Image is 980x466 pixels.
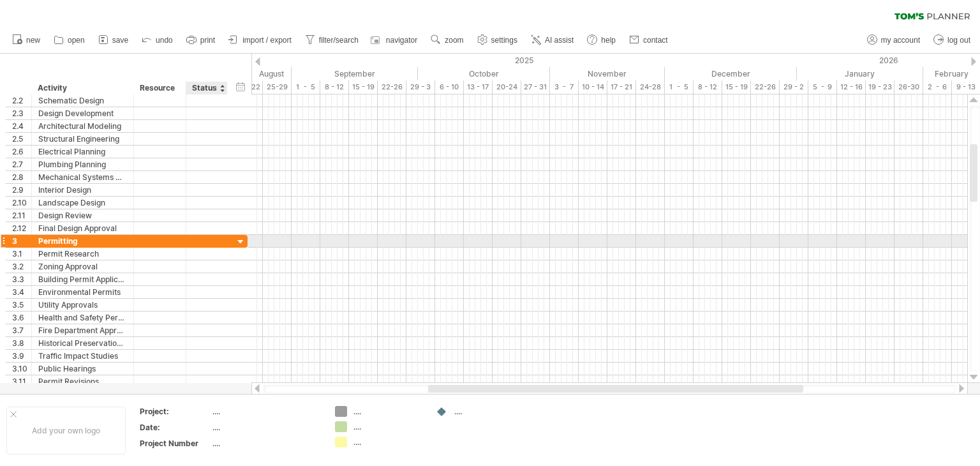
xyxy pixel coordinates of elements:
span: contact [643,36,668,45]
div: Public Hearings [38,363,127,375]
span: my account [881,36,920,45]
div: 3.10 [12,363,31,375]
div: 3.8 [12,337,31,349]
div: Permitting [38,235,127,247]
div: .... [212,422,320,433]
div: 2.12 [12,222,31,234]
div: 3.11 [12,375,31,387]
span: AI assist [545,36,574,45]
div: 3.9 [12,350,31,362]
span: print [200,36,215,45]
div: 12 - 16 [837,80,866,94]
div: 5 - 9 [808,80,837,94]
div: Status [192,82,220,94]
div: 8 - 12 [320,80,349,94]
div: Traffic Impact Studies [38,350,127,362]
div: 10 - 14 [579,80,607,94]
div: .... [353,437,423,447]
div: October 2025 [418,67,550,80]
div: Mechanical Systems Design [38,171,127,183]
div: Activity [38,82,126,94]
div: 26-30 [895,80,923,94]
div: 22-26 [751,80,780,94]
div: 2.7 [12,158,31,170]
a: AI assist [528,32,577,49]
div: 6 - 10 [435,80,464,94]
div: Zoning Approval [38,260,127,273]
span: save [112,36,128,45]
div: 2 - 6 [923,80,952,94]
div: Permit Revisions [38,375,127,387]
div: 3.6 [12,312,31,324]
div: 2.4 [12,120,31,132]
div: 8 - 12 [694,80,722,94]
span: filter/search [319,36,359,45]
div: .... [353,421,423,432]
span: navigator [386,36,417,45]
span: help [601,36,616,45]
span: open [68,36,85,45]
div: Design Review [38,209,127,222]
div: Electrical Planning [38,146,127,158]
div: 29 - 2 [780,80,808,94]
div: 2.9 [12,184,31,196]
div: 3 - 7 [550,80,579,94]
div: Plumbing Planning [38,158,127,170]
div: Architectural Modeling [38,120,127,132]
div: 2.11 [12,209,31,222]
a: log out [930,32,974,49]
a: help [584,32,620,49]
div: 2.3 [12,107,31,119]
div: Interior Design [38,184,127,196]
div: 1 - 5 [292,80,320,94]
div: 27 - 31 [521,80,550,94]
div: 13 - 17 [464,80,493,94]
div: December 2025 [665,67,797,80]
div: 20-24 [493,80,521,94]
div: 25-29 [263,80,292,94]
div: Health and Safety Permits [38,312,127,324]
div: 3.3 [12,273,31,285]
a: open [50,32,89,49]
div: 3.2 [12,260,31,273]
div: 15 - 19 [722,80,751,94]
span: import / export [242,36,292,45]
div: 3.5 [12,299,31,311]
div: 3.7 [12,324,31,336]
div: 2.10 [12,197,31,209]
div: Schematic Design [38,94,127,107]
div: September 2025 [292,67,418,80]
span: log out [947,36,970,45]
div: November 2025 [550,67,665,80]
div: Utility Approvals [38,299,127,311]
a: print [183,32,219,49]
span: zoom [445,36,463,45]
div: Environmental Permits [38,286,127,298]
div: 17 - 21 [607,80,636,94]
span: settings [491,36,517,45]
div: .... [212,406,320,417]
div: 24-28 [636,80,665,94]
a: my account [864,32,924,49]
div: 2.2 [12,94,31,107]
div: Structural Engineering [38,133,127,145]
div: Date: [140,422,210,433]
div: 2.5 [12,133,31,145]
div: Design Development [38,107,127,119]
a: navigator [369,32,421,49]
a: contact [626,32,672,49]
div: Fire Department Approval [38,324,127,336]
div: Building Permit Application [38,273,127,285]
div: January 2026 [797,67,923,80]
a: settings [474,32,521,49]
div: .... [454,406,524,417]
span: undo [156,36,173,45]
a: new [9,32,44,49]
div: Final Design Approval [38,222,127,234]
div: 2.8 [12,171,31,183]
div: Resource [140,82,179,94]
a: zoom [427,32,467,49]
div: 1 - 5 [665,80,694,94]
div: Permit Research [38,248,127,260]
div: 15 - 19 [349,80,378,94]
